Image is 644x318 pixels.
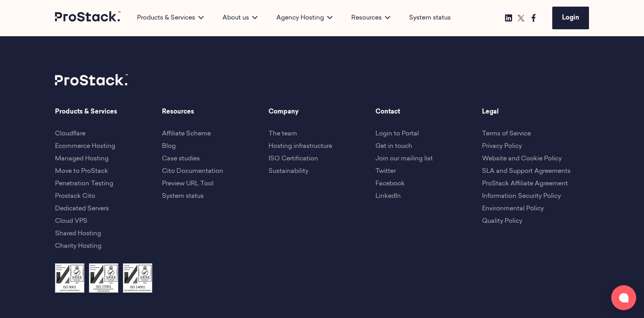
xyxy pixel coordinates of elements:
a: System status [162,193,204,199]
a: Sustainability [269,168,308,174]
div: About us [213,13,267,23]
a: ProStack Affiliate Agreement [482,181,568,187]
span: Login [562,15,579,21]
a: Case studies [162,156,200,162]
a: Environmental Policy [482,206,544,212]
a: Cloud VPS [55,218,87,224]
a: Terms of Service [482,131,531,137]
a: Prostack logo [55,11,121,25]
a: Login [552,7,589,29]
a: System status [409,13,451,23]
a: Twitter [375,168,396,174]
a: Get in touch [375,143,412,149]
a: The team [269,131,297,137]
a: Preview URL Tool [162,181,213,187]
button: Open chat window [611,285,636,310]
span: Contact [375,107,482,117]
div: Agency Hosting [267,13,342,23]
a: Blog [162,143,176,149]
a: Dedicated Servers [55,206,109,212]
a: Quality Policy [482,218,522,224]
a: Website and Cookie Policy [482,156,562,162]
a: Information Security Policy [482,193,561,199]
a: LinkedIn [375,193,401,199]
a: Prostack logo [55,74,129,89]
a: Shared Hosting [55,231,101,237]
span: Resources [162,107,269,117]
a: Facebook [375,181,405,187]
a: Privacy Policy [482,143,522,149]
a: Login to Portal [375,131,419,137]
a: Charity Hosting [55,243,101,249]
a: Affiliate Scheme [162,131,211,137]
a: ISO Certification [269,156,318,162]
a: Penetration Testing [55,181,113,187]
a: Join our mailing list [375,156,433,162]
a: Cito Documentation [162,168,223,174]
div: Resources [342,13,400,23]
a: SLA and Support Agreements [482,168,571,174]
a: Move to ProStack [55,168,108,174]
a: Ecommerce Hosting [55,143,115,149]
span: Company [269,107,375,117]
span: Legal [482,107,589,117]
a: Cloudflare [55,131,85,137]
a: Prostack Cito [55,193,95,199]
a: Managed Hosting [55,156,109,162]
span: Products & Services [55,107,162,117]
a: Hosting infrastructure [269,143,332,149]
div: Products & Services [128,13,213,23]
